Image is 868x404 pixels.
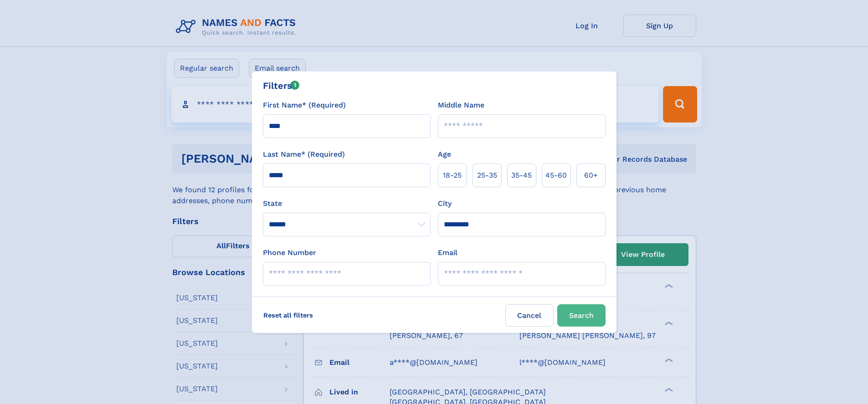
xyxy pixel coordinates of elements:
[263,198,431,209] label: State
[438,100,484,111] label: Middle Name
[557,304,606,327] button: Search
[438,247,457,258] label: Email
[438,149,451,160] label: Age
[584,170,598,181] span: 60+
[263,79,300,92] div: Filters
[511,170,532,181] span: 35‑45
[443,170,462,181] span: 18‑25
[505,304,554,327] label: Cancel
[263,149,345,160] label: Last Name* (Required)
[257,304,319,326] label: Reset all filters
[263,100,346,111] label: First Name* (Required)
[545,170,567,181] span: 45‑60
[263,247,316,258] label: Phone Number
[438,198,452,209] label: City
[477,170,497,181] span: 25‑35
